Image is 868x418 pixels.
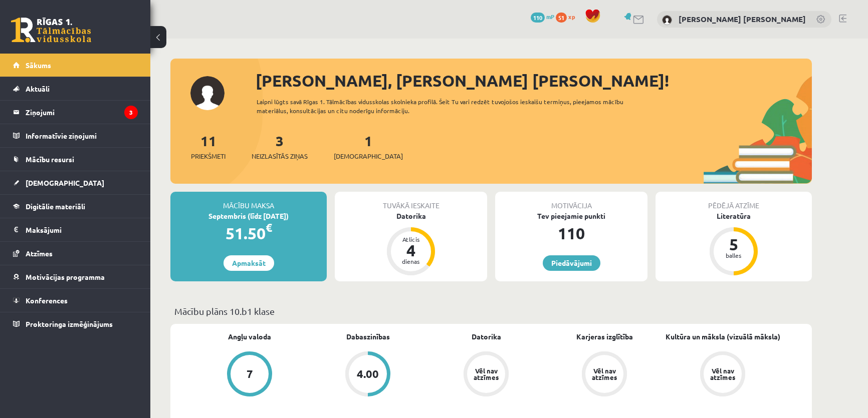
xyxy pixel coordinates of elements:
a: Kultūra un māksla (vizuālā māksla) [666,331,780,342]
a: Datorika [472,331,501,342]
span: xp [568,13,575,21]
span: Motivācijas programma [26,272,105,281]
legend: Informatīvie ziņojumi [26,124,138,147]
div: balles [719,252,749,258]
span: Sākums [26,61,51,70]
a: 3Neizlasītās ziņas [252,132,308,161]
legend: Ziņojumi [26,101,138,124]
i: 3 [124,106,138,119]
a: 1[DEMOGRAPHIC_DATA] [334,132,403,161]
a: Vēl nav atzīmes [545,351,664,398]
div: Pēdējā atzīme [656,192,812,211]
span: Proktoringa izmēģinājums [26,319,113,328]
span: Neizlasītās ziņas [252,151,308,161]
a: Motivācijas programma [13,265,138,288]
div: [PERSON_NAME], [PERSON_NAME] [PERSON_NAME]! [256,69,812,93]
a: Vēl nav atzīmes [664,351,782,398]
a: Informatīvie ziņojumi [13,124,138,147]
div: Vēl nav atzīmes [590,367,618,380]
a: Rīgas 1. Tālmācības vidusskola [11,18,91,43]
a: 4.00 [309,351,427,398]
a: 7 [190,351,309,398]
a: Aktuāli [13,77,138,100]
div: 51.50 [170,221,327,245]
a: Mācību resursi [13,148,138,171]
a: Vēl nav atzīmes [427,351,545,398]
a: [DEMOGRAPHIC_DATA] [13,171,138,194]
div: dienas [396,258,426,264]
a: Ziņojumi3 [13,101,138,124]
a: Apmaksāt [224,255,274,271]
a: 11Priekšmeti [191,132,226,161]
p: Mācību plāns 10.b1 klase [174,304,808,318]
a: 110 mP [531,13,554,21]
div: Motivācija [495,192,647,211]
a: Karjeras izglītība [576,331,633,342]
span: Konferences [26,296,68,305]
div: 110 [495,221,647,245]
div: Datorika [335,211,487,221]
a: 51 xp [556,13,580,21]
div: 7 [247,368,253,379]
div: Atlicis [396,236,426,242]
span: Atzīmes [26,249,53,258]
span: [DEMOGRAPHIC_DATA] [26,178,104,187]
span: mP [546,13,554,21]
div: Vēl nav atzīmes [709,367,737,380]
a: Angļu valoda [228,331,271,342]
legend: Maksājumi [26,218,138,241]
div: Tev pieejamie punkti [495,211,647,221]
div: Vēl nav atzīmes [472,367,500,380]
div: 4 [396,242,426,258]
a: [PERSON_NAME] [PERSON_NAME] [679,14,806,24]
span: 110 [531,13,545,23]
span: [DEMOGRAPHIC_DATA] [334,151,403,161]
a: Literatūra 5 balles [656,211,812,277]
span: Priekšmeti [191,151,226,161]
a: Maksājumi [13,218,138,241]
span: Aktuāli [26,84,50,93]
a: Atzīmes [13,242,138,265]
a: Proktoringa izmēģinājums [13,312,138,335]
a: Piedāvājumi [543,255,600,271]
div: 5 [719,236,749,252]
div: Tuvākā ieskaite [335,192,487,211]
img: Frančesko Pio Bevilakva [662,15,672,25]
span: Digitālie materiāli [26,202,85,211]
span: 51 [556,13,567,23]
div: Laipni lūgts savā Rīgas 1. Tālmācības vidusskolas skolnieka profilā. Šeit Tu vari redzēt tuvojošo... [257,97,641,115]
div: 4.00 [357,368,379,379]
div: Mācību maksa [170,192,327,211]
span: € [266,220,272,235]
a: Digitālie materiāli [13,195,138,218]
span: Mācību resursi [26,155,74,164]
a: Konferences [13,289,138,312]
a: Datorika Atlicis 4 dienas [335,211,487,277]
div: Literatūra [656,211,812,221]
div: Septembris (līdz [DATE]) [170,211,327,221]
a: Sākums [13,54,138,77]
a: Dabaszinības [346,331,390,342]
